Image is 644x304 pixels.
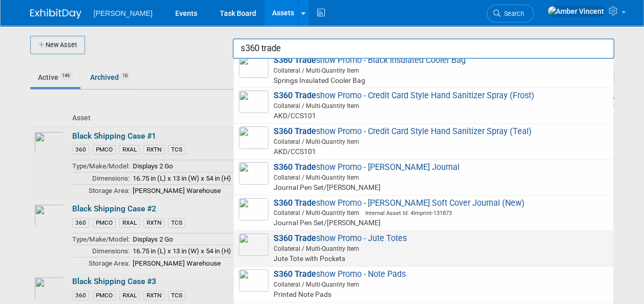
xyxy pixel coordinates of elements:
a: Search [487,5,534,23]
strong: S360 Trade [274,198,316,208]
span: Collateral / Multi-Quantity Item [242,137,608,146]
strong: S360 Trade [274,126,316,136]
span: Collateral / Multi-Quantity Item [242,101,608,111]
span: Collateral / Multi-Quantity Item [242,280,608,289]
span: Collateral / Multi-Quantity Item [242,66,608,75]
span: AKD/CCS101 [242,111,608,121]
span: Collateral / Multi-Quantity Item [242,208,608,218]
span: Internal Asset Id: 4Imprint-131873 [359,210,452,216]
span: show Promo - Black Insulated Cooler Bag [239,55,608,85]
strong: S360 Trade [274,162,316,172]
span: Journal Pen Set/[PERSON_NAME] [242,182,608,192]
span: show Promo - Credit Card Style Hand Sanitizer Spray (Frost) [239,91,608,121]
span: Printed Note Pads [242,289,608,299]
span: show Promo - Jute Totes [239,233,608,264]
span: Springs Insulated Cooler Bag [242,75,608,85]
strong: S360 Trade [274,269,316,279]
span: Jute Tote with Pockets [242,253,608,264]
span: show Promo - [PERSON_NAME] Journal [239,162,608,192]
span: Search [501,10,524,17]
img: ExhibitDay [30,9,81,19]
span: show Promo - [PERSON_NAME] Soft Cover Journal (New) [239,198,608,228]
strong: S360 Trade [274,55,316,65]
strong: S360 Trade [274,91,316,100]
span: AKD/CCS101 [242,146,608,157]
input: search assets [233,38,614,59]
img: Amber Vincent [547,6,605,17]
span: [PERSON_NAME] [94,9,153,17]
span: Journal Pen Set/[PERSON_NAME] [242,218,608,228]
span: Collateral / Multi-Quantity Item [242,173,608,182]
span: show Promo - Credit Card Style Hand Sanitizer Spray (Teal) [239,126,608,157]
strong: S360 Trade [274,233,316,243]
span: Collateral / Multi-Quantity Item [242,244,608,253]
span: show Promo - Note Pads [239,269,608,299]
